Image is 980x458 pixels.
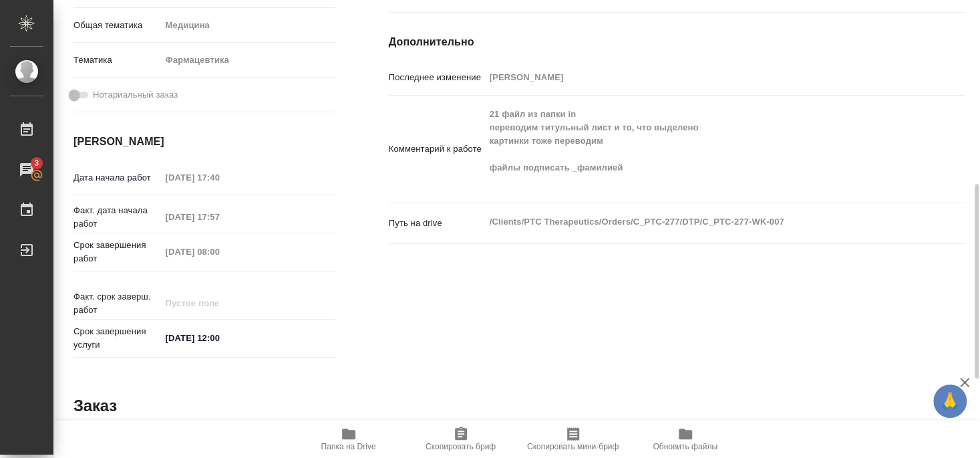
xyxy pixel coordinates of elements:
p: Срок завершения услуги [73,325,161,352]
textarea: 21 файл из папки in переводим титульный лист и то, что выделено картинки тоже переводим файлы под... [485,103,917,193]
span: Папка на Drive [321,442,376,451]
input: Пустое поле [161,207,278,227]
button: Скопировать бриф [405,421,517,458]
span: 🙏 [939,387,961,415]
p: Путь на drive [389,217,485,230]
p: Факт. срок заверш. работ [73,290,161,317]
p: Тематика [73,53,161,67]
input: Пустое поле [161,294,278,313]
a: 3 [3,153,50,187]
span: Обновить файлы [653,442,717,451]
input: Пустое поле [485,68,917,87]
input: Пустое поле [161,242,278,261]
button: 🙏 [933,384,967,418]
input: ✎ Введи что-нибудь [161,328,278,348]
h2: Заказ [73,395,117,417]
p: Комментарий к работе [389,142,485,156]
span: Скопировать бриф [426,442,496,451]
span: Скопировать мини-бриф [527,442,619,451]
p: Срок завершения работ [73,239,161,265]
span: 3 [26,156,47,170]
div: Фармацевтика [161,49,335,72]
h4: [PERSON_NAME] [73,134,335,150]
div: Медицина [161,14,335,37]
p: Факт. дата начала работ [73,204,161,231]
h4: Дополнительно [389,34,965,50]
input: Пустое поле [161,168,278,187]
p: Дата начала работ [73,171,161,185]
button: Обновить файлы [629,421,742,458]
button: Папка на Drive [293,421,405,458]
p: Последнее изменение [389,71,485,84]
textarea: /Clients/PTC Therapeutics/Orders/C_PTC-277/DTP/C_PTC-277-WK-007 [485,211,917,233]
button: Скопировать мини-бриф [517,421,629,458]
p: Общая тематика [73,19,161,32]
span: Нотариальный заказ [93,88,178,102]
